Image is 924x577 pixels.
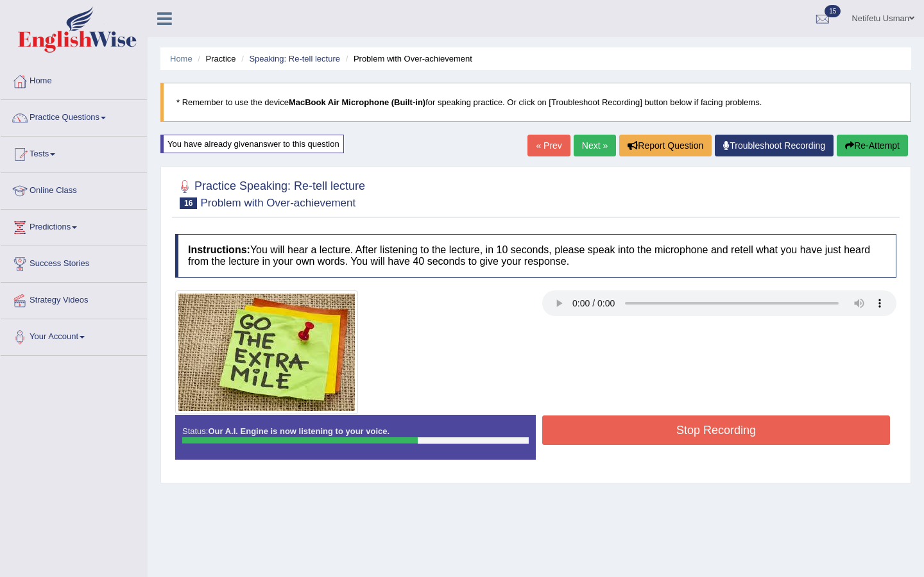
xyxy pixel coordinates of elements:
[343,53,472,65] li: Problem with Over-achievement
[194,53,235,65] li: Practice
[1,210,147,242] a: Predictions
[1,283,147,315] a: Strategy Videos
[1,173,147,205] a: Online Class
[825,5,841,17] span: 15
[175,177,365,209] h2: Practice Speaking: Re-tell lecture
[715,135,834,156] a: Troubleshoot Recording
[175,234,896,277] h4: You will hear a lecture. After listening to the lecture, in 10 seconds, please speak into the mic...
[1,319,147,351] a: Your Account
[208,426,389,436] strong: Our A.I. Engine is now listening to your voice.
[175,415,536,460] div: Status:
[619,135,712,156] button: Report Question
[188,244,250,255] b: Instructions:
[1,63,147,96] a: Home
[249,54,340,63] a: Speaking: Re-tell lecture
[1,246,147,278] a: Success Stories
[837,135,908,156] button: Re-Attempt
[180,197,197,209] span: 16
[160,83,911,122] blockquote: * Remember to use the device for speaking practice. Or click on [Troubleshoot Recording] button b...
[160,135,344,153] div: You have already given answer to this question
[542,415,890,445] button: Stop Recording
[1,137,147,169] a: Tests
[1,100,147,132] a: Practice Questions
[170,54,193,63] a: Home
[527,135,570,156] a: « Prev
[574,135,616,156] a: Next »
[289,97,425,107] b: MacBook Air Microphone (Built-in)
[200,197,355,209] small: Problem with Over-achievement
